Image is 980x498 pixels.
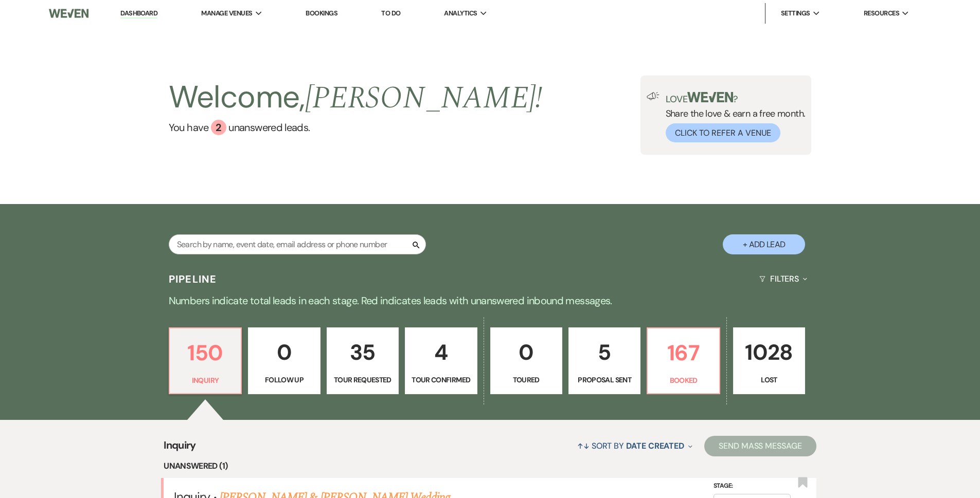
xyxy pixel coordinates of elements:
[647,92,660,100] img: loud-speaker-illustration.svg
[255,374,313,385] p: Follow Up
[412,374,470,385] p: Tour Confirmed
[169,120,543,135] a: You have 2 unanswered leads.
[211,120,226,135] div: 2
[169,272,217,286] h3: Pipeline
[333,335,392,370] p: 35
[305,75,543,122] span: [PERSON_NAME] !
[654,375,712,386] p: Booked
[781,8,810,19] span: Settings
[740,335,798,370] p: 1028
[176,336,235,370] p: 150
[666,123,780,142] button: Click to Refer a Venue
[733,327,805,394] a: 1028Lost
[666,92,806,104] p: Love ?
[626,440,684,451] span: Date Created
[864,8,899,19] span: Resources
[723,234,805,254] button: + Add Lead
[497,374,556,385] p: Toured
[255,335,313,370] p: 0
[740,374,798,385] p: Lost
[381,9,400,17] a: To Do
[568,327,640,394] a: 5Proposal Sent
[306,9,337,17] a: Bookings
[755,265,811,292] button: Filters
[120,292,861,309] p: Numbers indicate total leads in each stage. Red indicates leads with unanswered inbound messages.
[412,335,470,370] p: 4
[444,8,477,19] span: Analytics
[405,327,477,394] a: 4Tour Confirmed
[169,234,426,254] input: Search by name, event date, email address or phone number
[654,336,712,370] p: 167
[49,3,88,24] img: Weven Logo
[201,8,252,19] span: Manage Venues
[169,76,543,120] h2: Welcome,
[164,437,196,459] span: Inquiry
[497,335,556,370] p: 0
[573,432,697,459] button: Sort By Date Created
[120,9,157,19] a: Dashboard
[660,92,806,142] div: Share the love & earn a free month.
[169,327,242,394] a: 150Inquiry
[647,327,720,394] a: 167Booked
[714,481,791,492] label: Stage:
[687,92,733,102] img: weven-logo-green.svg
[248,327,320,394] a: 0Follow Up
[327,327,399,394] a: 35Tour Requested
[575,374,634,385] p: Proposal Sent
[575,335,634,370] p: 5
[333,374,392,385] p: Tour Requested
[164,459,816,473] li: Unanswered (1)
[704,436,816,456] button: Send Mass Message
[490,327,562,394] a: 0Toured
[577,440,590,451] span: ↑↓
[176,375,235,386] p: Inquiry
